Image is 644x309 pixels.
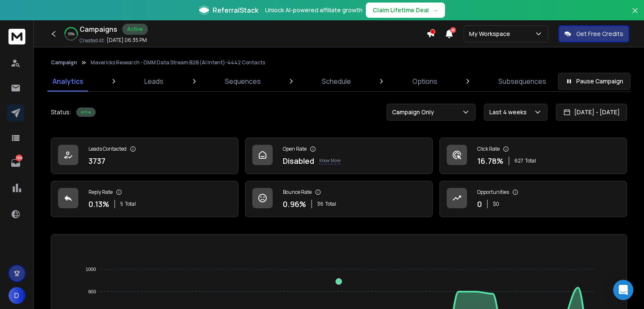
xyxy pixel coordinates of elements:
[319,157,340,164] p: Know More
[122,24,148,35] div: Active
[493,71,551,91] a: Subsequences
[432,6,438,14] span: →
[8,287,25,304] button: D
[412,76,437,86] p: Options
[283,155,314,167] p: Disabled
[88,289,96,294] tspan: 800
[325,201,336,207] span: Total
[439,181,627,217] a: Opportunities0$0
[322,76,351,86] p: Schedule
[47,71,88,91] a: Analytics
[489,108,530,116] p: Last 4 weeks
[613,280,633,300] div: Open Intercom Messenger
[392,108,437,116] p: Campaign Only
[51,138,238,174] a: Leads Contacted3737
[556,104,627,121] button: [DATE] - [DATE]
[283,146,307,152] p: Open Rate
[450,27,456,33] span: 50
[86,267,96,272] tspan: 1000
[53,76,83,86] p: Analytics
[283,198,306,210] p: 0.96 %
[265,6,362,14] p: Unlock AI-powered affiliate growth
[245,138,433,174] a: Open RateDisabledKnow More
[68,31,75,36] p: 53 %
[120,201,123,207] span: 5
[477,146,500,152] p: Click Rate
[51,108,71,116] p: Status:
[576,30,623,38] p: Get Free Credits
[439,138,627,174] a: Click Rate16.78%627Total
[225,76,261,86] p: Sequences
[366,3,445,18] button: Claim Lifetime Deal→
[91,59,265,66] p: Mavericks Research - DMM Data Stream B2B (AI Intent)-4442 Contacts
[317,71,356,91] a: Schedule
[88,198,109,210] p: 0.13 %
[245,181,433,217] a: Bounce Rate0.96%36Total
[144,76,163,86] p: Leads
[493,201,499,207] p: $ 0
[107,37,147,44] p: [DATE] 06:35 PM
[558,25,629,42] button: Get Free Credits
[76,108,96,117] div: Active
[80,37,105,44] p: Created At:
[477,198,482,210] p: 0
[139,71,169,91] a: Leads
[514,157,523,164] span: 627
[477,155,503,167] p: 16.78 %
[525,157,536,164] span: Total
[477,189,509,196] p: Opportunities
[317,201,323,207] span: 36
[88,155,105,167] p: 3737
[80,24,117,34] h1: Campaigns
[558,73,630,90] button: Pause Campaign
[88,189,113,196] p: Reply Rate
[16,154,22,161] p: 7266
[498,76,546,86] p: Subsequences
[469,30,514,38] p: My Workspace
[51,59,77,66] button: Campaign
[51,181,238,217] a: Reply Rate0.13%5Total
[407,71,442,91] a: Options
[88,146,127,152] p: Leads Contacted
[283,189,312,196] p: Bounce Rate
[7,154,24,171] a: 7266
[125,201,136,207] span: Total
[213,5,258,15] span: ReferralStack
[630,5,641,25] button: Close banner
[220,71,266,91] a: Sequences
